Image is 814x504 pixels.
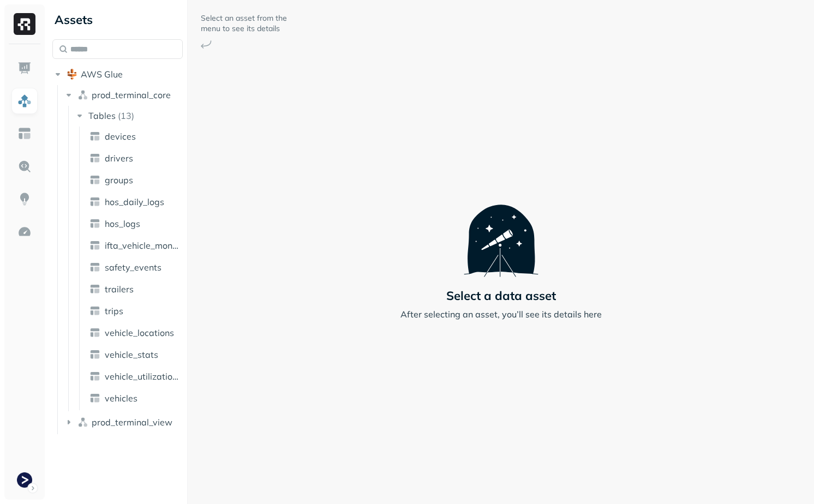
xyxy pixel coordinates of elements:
[89,131,100,142] img: table
[85,171,184,189] a: groups
[17,472,32,488] img: Terminal
[105,284,134,295] span: trailers
[105,175,133,185] span: groups
[446,288,556,303] p: Select a data asset
[74,107,184,124] button: Tables(13)
[85,149,184,167] a: drivers
[201,40,212,49] img: Arrow
[105,349,158,360] span: vehicle_stats
[17,61,32,75] img: Dashboard
[77,89,88,100] img: namespace
[14,13,35,35] img: Ryft
[89,240,100,251] img: table
[89,153,100,164] img: table
[63,86,183,104] button: prod_terminal_core
[201,13,288,34] p: Select an asset from the menu to see its details
[89,327,100,338] img: table
[17,94,32,108] img: Assets
[105,371,180,382] span: vehicle_utilization_day
[81,69,123,80] span: AWS Glue
[85,389,184,407] a: vehicles
[85,324,184,341] a: vehicle_locations
[89,175,100,185] img: table
[118,110,134,121] p: ( 13 )
[17,127,32,141] img: Asset Explorer
[52,11,183,28] div: Assets
[89,349,100,360] img: table
[52,65,183,83] button: AWS Glue
[92,89,171,100] span: prod_terminal_core
[89,196,100,207] img: table
[89,305,100,316] img: table
[85,193,184,211] a: hos_daily_logs
[17,159,32,173] img: Query Explorer
[105,262,161,273] span: safety_events
[400,308,602,321] p: After selecting an asset, you’ll see its details here
[105,240,180,251] span: ifta_vehicle_months
[85,368,184,385] a: vehicle_utilization_day
[85,128,184,145] a: devices
[92,417,172,428] span: prod_terminal_view
[85,259,184,276] a: safety_events
[105,305,123,316] span: trips
[85,302,184,320] a: trips
[89,218,100,229] img: table
[17,192,32,206] img: Insights
[105,131,136,142] span: devices
[85,280,184,298] a: trailers
[105,196,164,207] span: hos_daily_logs
[85,215,184,232] a: hos_logs
[67,69,77,80] img: root
[85,346,184,363] a: vehicle_stats
[89,284,100,295] img: table
[77,417,88,428] img: namespace
[89,262,100,273] img: table
[105,393,137,404] span: vehicles
[85,237,184,254] a: ifta_vehicle_months
[89,393,100,404] img: table
[17,225,32,239] img: Optimization
[105,327,174,338] span: vehicle_locations
[105,218,140,229] span: hos_logs
[89,371,100,382] img: table
[464,183,538,277] img: Telescope
[105,153,133,164] span: drivers
[88,110,116,121] span: Tables
[63,413,183,431] button: prod_terminal_view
